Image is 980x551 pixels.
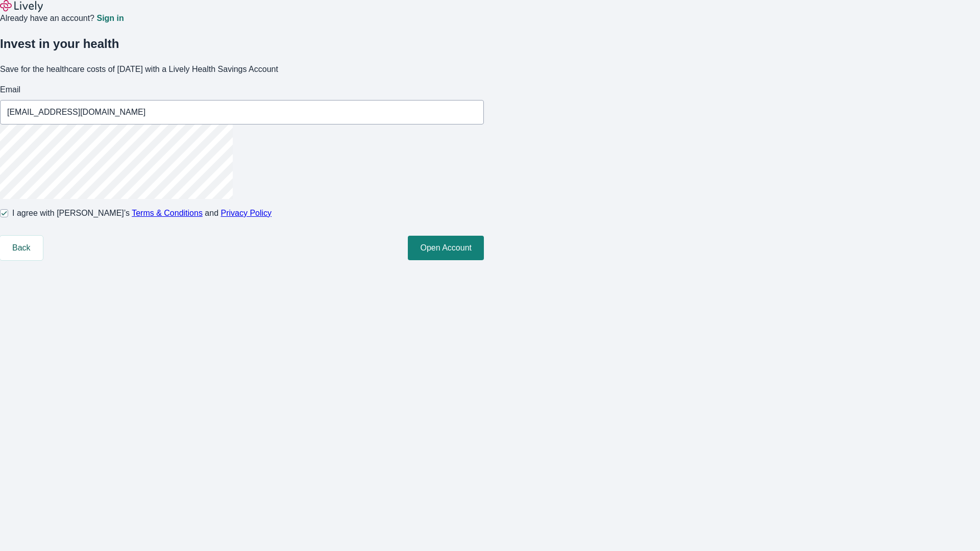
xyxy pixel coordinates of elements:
[221,209,272,217] a: Privacy Policy
[408,236,484,260] button: Open Account
[96,14,124,22] a: Sign in
[12,207,272,219] span: I agree with [PERSON_NAME]’s and
[132,209,203,217] a: Terms & Conditions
